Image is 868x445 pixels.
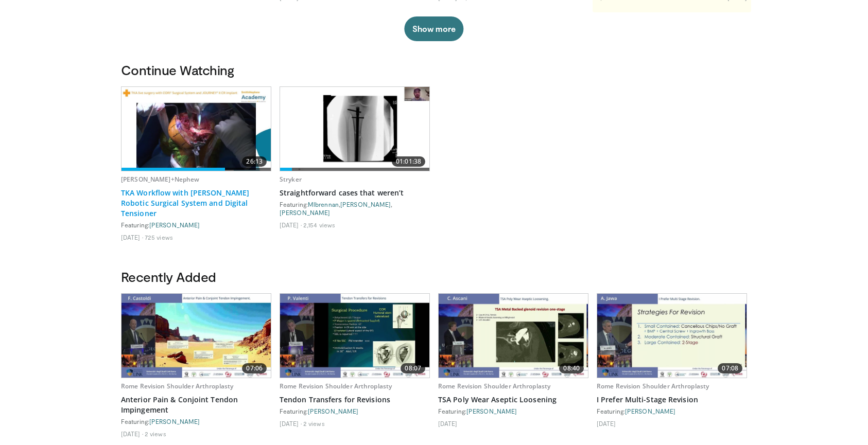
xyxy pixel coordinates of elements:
a: TKA Workflow with [PERSON_NAME] Robotic Surgical System and Digital Tensioner [121,188,271,219]
img: 8037028b-5014-4d38-9a8c-71d966c81743.620x360_q85_upscale.jpg [121,294,271,378]
img: b9682281-d191-4971-8e2c-52cd21f8feaa.620x360_q85_upscale.jpg [439,294,588,378]
span: 07:08 [718,363,742,373]
a: Tendon Transfers for Revisions [280,395,430,405]
li: [DATE] [280,419,302,428]
a: Mlbrennan [308,201,339,208]
a: Anterior Pain & Conjoint Tendon Impingement [121,395,271,415]
a: 07:06 [121,294,271,378]
a: Rome Revision Shoulder Arthroplasty [597,382,709,390]
li: [DATE] [597,419,616,428]
div: Featuring: , , [280,200,430,217]
li: 2 views [303,419,325,428]
li: 725 views [145,233,173,241]
span: 01:01:38 [392,156,425,167]
div: Featuring: [597,407,747,415]
li: [DATE] [121,430,143,438]
button: Show more [404,16,463,41]
a: Rome Revision Shoulder Arthroplasty [280,382,392,390]
a: 08:40 [439,294,588,378]
a: [PERSON_NAME] [280,209,330,216]
a: Rome Revision Shoulder Arthroplasty [121,382,233,390]
a: [PERSON_NAME] [340,201,391,208]
a: Rome Revision Shoulder Arthroplasty [438,382,550,390]
span: 26:13 [242,156,267,167]
a: [PERSON_NAME] [466,407,517,415]
a: 26:13 [121,87,271,171]
div: Featuring: [121,221,271,229]
a: Straightforward cases that weren’t [280,188,430,198]
span: 08:07 [401,363,425,373]
span: 08:40 [559,363,584,373]
img: a3fe917b-418f-4b37-ad2e-b0d12482d850.620x360_q85_upscale.jpg [597,294,747,378]
li: [DATE] [121,233,143,241]
h3: Continue Watching [121,62,747,78]
a: Stryker [280,175,302,184]
a: [PERSON_NAME] [308,407,358,415]
div: Featuring: [121,417,271,425]
img: adeeea91-82ef-47f4-b808-fa27a199ba70.620x360_q85_upscale.jpg [280,87,429,171]
span: 07:06 [242,363,267,373]
h3: Recently Added [121,269,747,285]
a: [PERSON_NAME] [149,221,200,228]
div: Featuring: [438,407,588,415]
a: 08:07 [280,294,429,378]
a: [PERSON_NAME] [149,418,200,425]
a: TSA Poly Wear Aseptic Loosening [438,395,588,405]
a: [PERSON_NAME] [625,407,675,415]
div: Featuring: [280,407,430,415]
li: [DATE] [438,419,458,428]
li: 2 views [145,430,166,438]
li: 2,154 views [303,221,335,229]
a: I Prefer Multi-Stage Revision [597,395,747,405]
a: 07:08 [597,294,747,378]
li: [DATE] [280,221,302,229]
a: 01:01:38 [280,87,429,171]
a: [PERSON_NAME]+Nephew [121,175,199,184]
img: f121adf3-8f2a-432a-ab04-b981073a2ae5.620x360_q85_upscale.jpg [280,294,429,378]
img: a66a0e72-84e9-4e46-8aab-74d70f528821.620x360_q85_upscale.jpg [121,87,271,171]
